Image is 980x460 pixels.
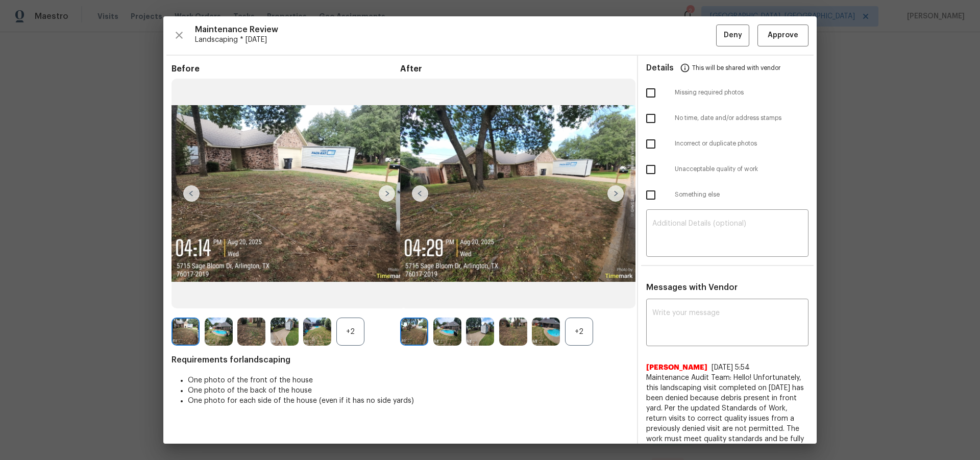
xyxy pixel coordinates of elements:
[607,185,624,202] img: right-chevron-button-url
[646,283,738,292] span: Messages with Vendor
[675,190,808,199] span: Something else
[171,64,400,74] span: Before
[195,25,716,35] span: Maintenance Review
[712,364,750,371] span: [DATE] 5:54
[171,355,629,365] span: Requirements for landscaping
[188,396,629,406] li: One photo for each side of the house (even if it has no side yards)
[336,318,364,346] div: +2
[675,139,808,148] span: Incorrect or duplicate photos
[638,157,817,182] div: Unacceptable quality of work
[412,185,428,202] img: left-chevron-button-url
[638,131,817,157] div: Incorrect or duplicate photos
[183,185,200,202] img: left-chevron-button-url
[195,35,716,45] span: Landscaping * [DATE]
[646,56,674,80] span: Details
[675,88,808,97] span: Missing required photos
[379,185,395,202] img: right-chevron-button-url
[638,182,817,208] div: Something else
[188,385,629,396] li: One photo of the back of the house
[757,25,808,46] button: Approve
[638,80,817,106] div: Missing required photos
[400,64,629,74] span: After
[675,165,808,174] span: Unacceptable quality of work
[768,29,798,42] span: Approve
[724,29,742,42] span: Deny
[692,56,780,80] span: This will be shared with vendor
[646,362,707,373] span: [PERSON_NAME]
[638,106,817,131] div: No time, date and/or address stamps
[565,318,593,346] div: +2
[716,25,749,46] button: Deny
[675,114,808,123] span: No time, date and/or address stamps
[188,375,629,385] li: One photo of the front of the house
